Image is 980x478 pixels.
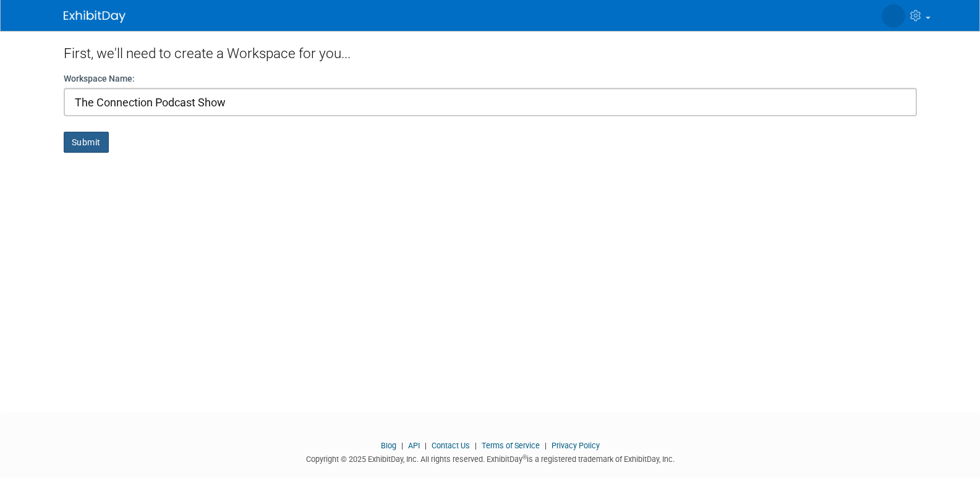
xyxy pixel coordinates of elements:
span: | [422,441,430,450]
span: | [542,441,550,450]
a: Terms of Service [482,441,540,450]
span: | [472,441,480,450]
img: ExhibitDay [64,11,126,23]
a: Privacy Policy [552,441,600,450]
div: First, we'll need to create a Workspace for you... [64,31,917,72]
label: Workspace Name: [64,72,135,85]
input: Name of your organization [64,88,917,116]
span: | [398,441,406,450]
a: API [408,441,420,450]
button: Submit [64,132,109,153]
a: Contact Us [432,441,470,450]
a: Blog [381,441,396,450]
sup: ® [522,454,527,461]
img: Jason Hodges [882,4,905,28]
